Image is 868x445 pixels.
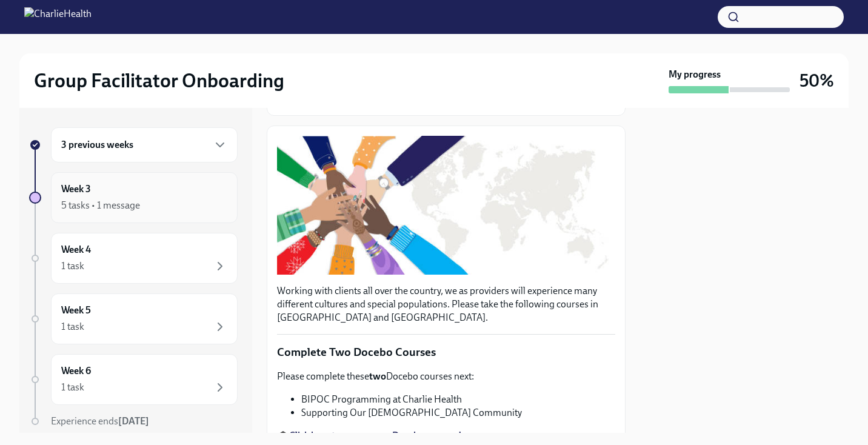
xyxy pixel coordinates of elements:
strong: [DATE] [118,415,149,427]
button: Zoom image [277,136,615,275]
h6: Week 4 [61,243,91,256]
h6: Week 6 [61,364,91,378]
p: Complete Two Docebo Courses [277,344,615,360]
a: Week 51 task [29,293,238,344]
a: Week 41 task [29,233,238,284]
h6: 3 previous weeks [61,138,133,152]
div: 3 previous weeks [51,127,238,162]
div: 1 task [61,259,84,273]
p: Working with clients all over the country, we as providers will experience many different culture... [277,284,615,324]
div: 5 tasks • 1 message [61,199,140,212]
a: Click here to access your Docebo courses! [289,430,462,441]
p: Please complete these Docebo courses next: [277,370,615,383]
a: Week 35 tasks • 1 message [29,172,238,223]
img: CharlieHealth [24,7,92,27]
h6: Week 3 [61,182,91,196]
div: 1 task [61,320,84,333]
h2: Group Facilitator Onboarding [34,69,284,93]
li: Supporting Our [DEMOGRAPHIC_DATA] Community [301,406,615,420]
a: Week 61 task [29,354,238,405]
div: 1 task [61,381,84,394]
strong: My progress [669,68,721,81]
li: BIPOC Programming at Charlie Health [301,393,615,406]
span: Experience ends [51,415,149,427]
h6: Week 5 [61,304,91,317]
h3: 50% [800,70,834,92]
strong: two [369,370,386,382]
